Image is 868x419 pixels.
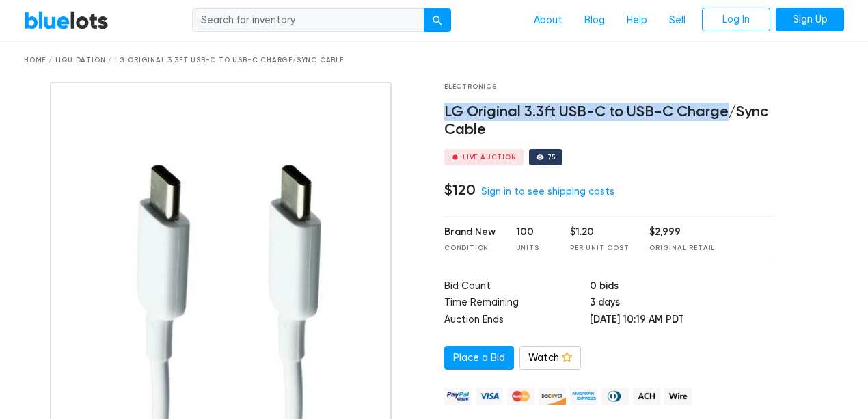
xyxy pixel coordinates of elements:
[481,186,614,198] a: Sign in to see shipping costs
[539,388,566,405] img: discover-82be18ecfda2d062aad2762c1ca80e2d36a4073d45c9e0ffae68cd515fbd3d32.png
[547,154,556,161] div: 75
[664,388,692,405] img: wire-908396882fe19aaaffefbd8e17b12f2f29708bd78693273c0e28e3a24408487f.png
[444,295,590,312] td: Time Remaining
[570,388,597,405] img: american_express-ae2a9f97a040b4b41f6397f7637041a5861d5f99d0716c09922aba4e24c8547d.png
[590,279,774,296] td: 0 bids
[516,243,550,254] div: Units
[649,225,715,240] div: $2,999
[776,8,844,32] a: Sign Up
[658,8,696,33] a: Sell
[444,181,476,199] h4: $120
[570,225,629,240] div: $1.20
[570,243,629,254] div: Per Unit Cost
[702,8,770,32] a: Log In
[590,312,774,329] td: [DATE] 10:19 AM PDT
[516,225,550,240] div: 100
[444,243,496,254] div: Condition
[476,388,503,405] img: visa-79caf175f036a155110d1892330093d4c38f53c55c9ec9e2c3a54a56571784bb.png
[649,243,715,254] div: Original Retail
[507,388,534,405] img: mastercard-42073d1d8d11d6635de4c079ffdb20a4f30a903dc55d1612383a1b395dd17f39.png
[444,312,590,329] td: Auction Ends
[601,388,629,405] img: diners_club-c48f30131b33b1bb0e5d0e2dbd43a8bea4cb12cb2961413e2f4250e06c020426.png
[444,225,496,240] div: Brand New
[444,279,590,296] td: Bid Count
[444,103,774,139] h4: LG Original 3.3ft USB-C to USB-C Charge/Sync Cable
[444,346,514,370] a: Place a Bid
[616,8,658,33] a: Help
[444,388,472,405] img: paypal_credit-80455e56f6e1299e8d57f40c0dcee7b8cd4ae79b9eccbfc37e2480457ba36de9.png
[24,10,109,30] a: BlueLots
[463,154,517,161] div: Live Auction
[523,8,573,33] a: About
[24,55,844,66] div: Home / Liquidation / LG Original 3.3ft USB-C to USB-C Charge/Sync Cable
[633,388,660,405] img: ach-b7992fed28a4f97f893c574229be66187b9afb3f1a8d16a4691d3d3140a8ab00.png
[519,346,581,370] a: Watch
[444,82,774,92] div: Electronics
[192,8,424,33] input: Search for inventory
[573,8,616,33] a: Blog
[590,295,774,312] td: 3 days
